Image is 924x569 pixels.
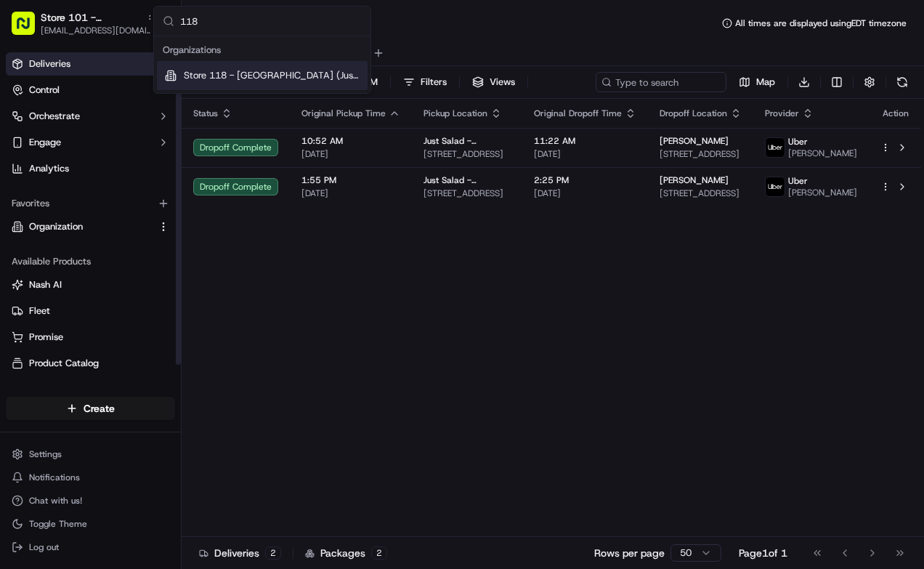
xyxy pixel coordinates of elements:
[371,546,387,560] div: 2
[880,108,911,119] div: Action
[247,143,264,161] button: Start new chat
[6,537,175,557] button: Log out
[892,72,912,92] button: Refresh
[6,105,175,128] button: Orchestrate
[788,136,808,148] span: Uber
[193,108,218,119] span: Status
[6,78,175,102] button: Control
[660,174,729,186] span: [PERSON_NAME]
[6,299,175,323] button: Fleet
[534,108,622,119] span: Original Dropoff Time
[38,94,262,109] input: Got a question? Start typing here...
[157,39,368,61] div: Organizations
[788,187,857,198] span: [PERSON_NAME]
[534,187,636,199] span: [DATE]
[6,6,150,41] button: Store 101 - [GEOGRAPHIC_DATA] (Just Salad)[EMAIL_ADDRESS][DOMAIN_NAME]
[756,76,775,89] span: Map
[534,174,636,186] span: 2:25 PM
[466,72,522,92] button: Views
[660,108,727,119] span: Dropoff Location
[12,331,169,344] a: Promise
[732,72,782,92] button: Map
[41,10,141,25] button: Store 101 - [GEOGRAPHIC_DATA] (Just Salad)
[301,135,400,147] span: 10:52 AM
[6,250,175,273] div: Available Products
[423,187,511,199] span: [STREET_ADDRESS]
[6,514,175,534] button: Toggle Theme
[12,357,169,370] a: Product Catalog
[137,211,233,225] span: API Documentation
[6,131,175,154] button: Engage
[423,135,511,147] span: Just Salad - [GEOGRAPHIC_DATA]
[15,15,44,44] img: Nash
[117,205,239,231] a: 💻API Documentation
[29,220,83,233] span: Organization
[12,304,169,318] a: Fleet
[102,246,176,257] a: Powered byPylon
[301,187,400,199] span: [DATE]
[397,72,453,92] button: Filters
[123,212,134,224] div: 💻
[490,76,515,89] span: Views
[6,491,175,511] button: Chat with us!
[41,25,157,36] button: [EMAIL_ADDRESS][DOMAIN_NAME]
[265,546,281,560] div: 2
[766,138,785,157] img: uber-new-logo.jpeg
[6,467,175,488] button: Notifications
[29,57,70,70] span: Deliveries
[6,378,175,401] button: Returns
[15,58,264,81] p: Welcome 👋
[660,135,729,147] span: [PERSON_NAME]
[29,518,87,530] span: Toggle Theme
[29,211,111,225] span: Knowledge Base
[29,383,62,396] span: Returns
[6,397,175,420] button: Create
[423,148,511,160] span: [STREET_ADDRESS]
[788,148,857,159] span: [PERSON_NAME]
[594,546,665,560] p: Rows per page
[423,174,511,186] span: Just Salad - [GEOGRAPHIC_DATA]
[9,205,117,231] a: 📗Knowledge Base
[49,153,184,165] div: We're available if you need us!
[49,139,238,153] div: Start new chat
[423,108,487,119] span: Pickup Location
[766,177,785,196] img: uber-new-logo.jpeg
[29,162,69,175] span: Analytics
[29,448,62,460] span: Settings
[154,36,370,93] div: Suggestions
[29,472,80,483] span: Notifications
[534,135,636,147] span: 11:22 AM
[765,108,799,119] span: Provider
[145,246,176,257] span: Pylon
[6,192,175,215] div: Favorites
[301,174,400,186] span: 1:55 PM
[6,157,175,180] a: Analytics
[29,84,60,97] span: Control
[29,357,99,370] span: Product Catalog
[84,401,115,416] span: Create
[29,304,50,318] span: Fleet
[301,148,400,160] span: [DATE]
[180,7,362,36] input: Search...
[12,278,169,291] a: Nash AI
[301,108,386,119] span: Original Pickup Time
[184,69,362,82] span: Store 118 - [GEOGRAPHIC_DATA] (Just Salad)
[29,495,82,507] span: Chat with us!
[29,331,63,344] span: Promise
[15,139,41,165] img: 1736555255976-a54dd68f-1ca7-489b-9aae-adbdc363a1c4
[788,175,808,187] span: Uber
[305,546,387,560] div: Packages
[6,52,175,76] a: Deliveries
[534,148,636,160] span: [DATE]
[739,546,787,560] div: Page 1 of 1
[6,215,175,238] button: Organization
[12,383,169,396] a: Returns
[29,110,80,123] span: Orchestrate
[15,212,26,224] div: 📗
[660,187,742,199] span: [STREET_ADDRESS]
[199,546,281,560] div: Deliveries
[421,76,447,89] span: Filters
[6,444,175,464] button: Settings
